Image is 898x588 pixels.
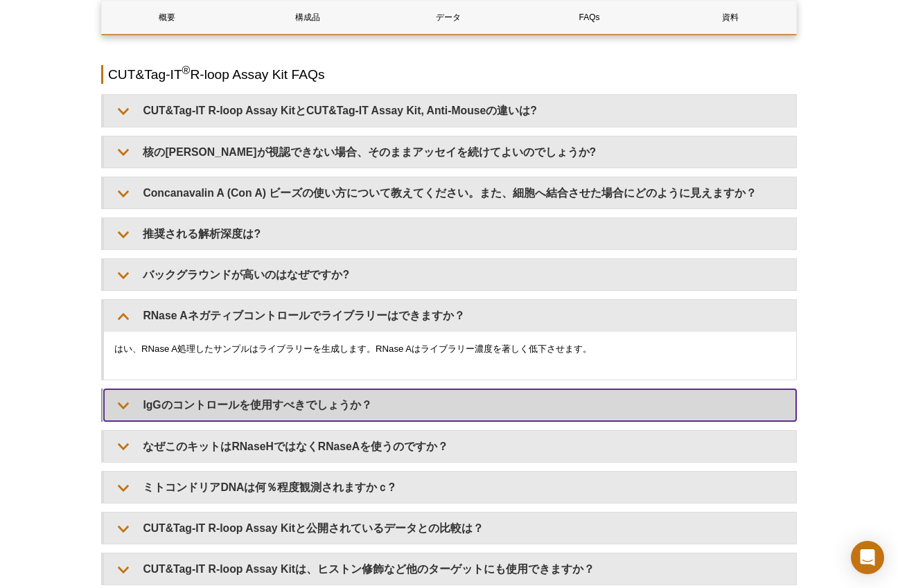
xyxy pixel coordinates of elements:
summary: CUT&Tag-IT R-loop Assay Kitは、ヒストン修飾など他のターゲットにも使用できますか？ [104,553,796,585]
summary: IgGのコントロールを使用すべきでしょうか？ [104,389,796,420]
summary: バックグラウンドが高いのはなぜですか? [104,259,796,290]
summary: CUT&Tag-IT R-loop Assay Kitと公開されているデータとの比較は？ [104,513,796,544]
a: 資料 [665,1,795,34]
a: データ [383,1,513,34]
summary: RNase Aネガティブコントロールでライブラリーはできますか？ [104,300,796,331]
summary: 核の[PERSON_NAME]が視認できない場合、そのままアッセイを続けてよいのでしょうか? [104,136,796,168]
summary: Concanavalin A (Con A) ビーズの使い方について教えてください。また、細胞へ結合させた場合にどのように見えますか？ [104,177,796,208]
summary: なぜこのキットはRNaseHではなくRNaseAを使うのですか？ [104,431,796,462]
summary: ミトコンドリアDNAは何％程度観測されますかｃ? [104,472,796,503]
summary: 推奨される解析深度は? [104,218,796,249]
a: 構成品 [243,1,373,34]
summary: CUT&Tag-IT R-loop Assay KitとCUT&Tag-IT Assay Kit, Anti-Mouseの違いは? [104,95,796,126]
a: 概要 [102,1,232,34]
a: FAQs [525,1,655,34]
p: はい、RNase A処理したサンプルはライブラリーを生成します。RNase Aはライブラリー濃度を著しく低下させます。 [114,342,786,356]
div: Open Intercom Messenger [851,541,884,574]
sup: ® [182,64,191,76]
h2: CUT&Tag-IT R-loop Assay Kit FAQs [101,65,797,84]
